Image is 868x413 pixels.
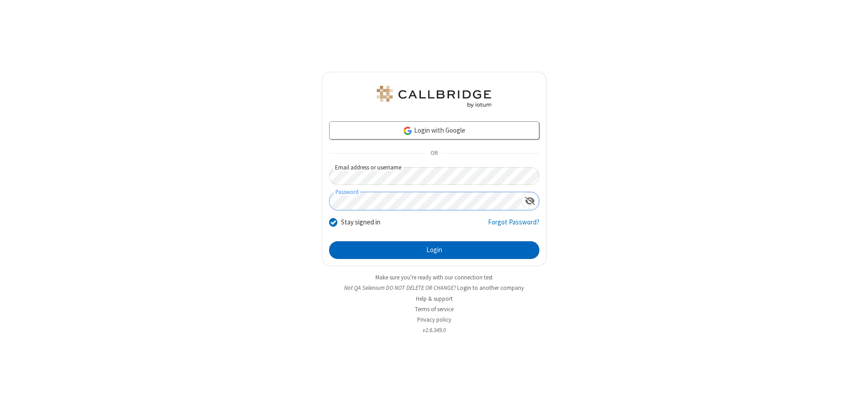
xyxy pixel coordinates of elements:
span: OR [427,147,441,160]
input: Email address or username [329,167,539,185]
button: Login to another company [457,284,524,292]
a: Make sure you're ready with our connection test [375,274,493,281]
button: Login [329,241,539,259]
a: Terms of service [415,305,454,313]
a: Privacy policy [417,316,451,323]
a: Login with Google [329,121,539,139]
label: Stay signed in [341,217,380,228]
li: v2.6.349.0 [322,326,547,334]
input: Password [330,192,521,210]
img: QA Selenium DO NOT DELETE OR CHANGE [375,86,493,108]
div: Show password [521,192,539,209]
li: Not QA Selenium DO NOT DELETE OR CHANGE? [322,284,547,292]
img: google-icon.png [403,126,413,136]
a: Forgot Password? [488,217,539,234]
a: Help & support [416,295,453,303]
